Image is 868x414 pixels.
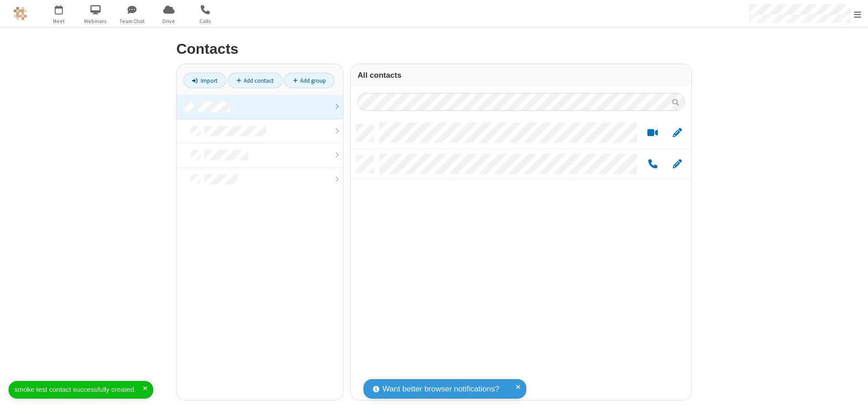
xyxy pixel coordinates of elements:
h2: Contacts [176,41,692,57]
span: Drive [152,17,186,25]
img: QA Selenium DO NOT DELETE OR CHANGE [14,7,27,20]
a: Import [184,73,226,88]
span: Want better browser notifications? [382,383,499,395]
span: Meet [42,17,76,25]
span: Calls [189,17,222,25]
iframe: Chat [845,390,861,408]
h3: All contacts [358,71,684,80]
div: grid [351,118,691,400]
button: Call by phone [644,159,661,170]
button: Start a video meeting [644,127,661,139]
a: Add contact [228,73,283,88]
span: Webinars [79,17,113,25]
a: Add group [284,73,335,88]
span: Team Chat [115,17,149,25]
button: Edit [668,127,686,139]
button: Edit [668,159,686,170]
div: smoke test contact successfully created. [14,385,143,395]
